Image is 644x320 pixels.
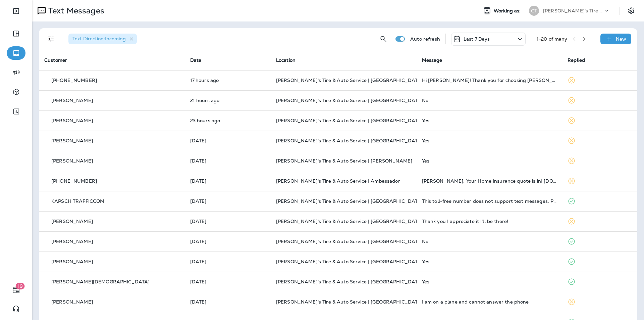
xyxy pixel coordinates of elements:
[51,118,93,123] p: [PERSON_NAME]
[51,178,97,184] p: [PHONE_NUMBER]
[276,299,423,305] span: [PERSON_NAME]'s Tire & Auto Service | [GEOGRAPHIC_DATA]
[7,4,25,18] button: Expand Sidebar
[51,259,93,264] p: [PERSON_NAME]
[44,32,58,46] button: Filters
[46,6,104,16] p: Text Messages
[625,5,637,17] button: Settings
[51,299,93,305] p: [PERSON_NAME]
[190,299,265,305] p: Sep 18, 2025 07:56 AM
[190,178,265,184] p: Sep 18, 2025 09:33 AM
[529,6,539,16] div: CT
[422,158,557,164] div: Yes
[51,219,93,224] p: [PERSON_NAME]
[16,283,25,289] span: 19
[190,259,265,264] p: Sep 18, 2025 08:06 AM
[276,57,296,63] span: Location
[616,36,626,42] p: New
[410,36,440,42] p: Auto refresh
[568,57,585,63] span: Replied
[190,98,265,103] p: Sep 18, 2025 02:01 PM
[190,78,265,83] p: Sep 18, 2025 06:10 PM
[276,198,423,204] span: [PERSON_NAME]'s Tire & Auto Service | [GEOGRAPHIC_DATA]
[422,299,557,305] div: I am on a plane and cannot answer the phone
[190,158,265,164] p: Sep 18, 2025 09:46 AM
[422,259,557,264] div: Yes
[537,36,568,42] div: 1 - 20 of many
[68,34,137,44] div: Text Direction:Incoming
[7,283,25,297] button: 19
[422,239,557,244] div: No
[190,279,265,284] p: Sep 18, 2025 08:03 AM
[422,57,442,63] span: Message
[422,78,557,83] div: Hi Bennie! Thank you for choosing Chabill's Tire & Auto Service Chabill's Tire & Auto Service | P...
[276,178,400,184] span: [PERSON_NAME]'s Tire & Auto Service | Ambassador
[190,138,265,143] p: Sep 18, 2025 10:57 AM
[72,36,126,42] span: Text Direction : Incoming
[51,279,150,284] p: [PERSON_NAME][DEMOGRAPHIC_DATA]
[276,158,412,164] span: [PERSON_NAME]'s Tire & Auto Service | [PERSON_NAME]
[276,218,423,224] span: [PERSON_NAME]'s Tire & Auto Service | [GEOGRAPHIC_DATA]
[422,138,557,143] div: Yes
[190,219,265,224] p: Sep 18, 2025 08:41 AM
[422,279,557,284] div: Yes
[543,8,603,13] p: [PERSON_NAME]'s Tire & Auto
[190,239,265,244] p: Sep 18, 2025 08:23 AM
[276,97,423,103] span: [PERSON_NAME]'s Tire & Auto Service | [GEOGRAPHIC_DATA]
[276,118,423,124] span: [PERSON_NAME]'s Tire & Auto Service | [GEOGRAPHIC_DATA]
[190,118,265,123] p: Sep 18, 2025 12:07 PM
[276,138,423,144] span: [PERSON_NAME]'s Tire & Auto Service | [GEOGRAPHIC_DATA]
[276,238,423,244] span: [PERSON_NAME]'s Tire & Auto Service | [GEOGRAPHIC_DATA]
[422,98,557,103] div: No
[494,8,522,14] span: Working as:
[276,77,423,83] span: [PERSON_NAME]'s Tire & Auto Service | [GEOGRAPHIC_DATA]
[51,138,93,143] p: [PERSON_NAME]
[51,239,93,244] p: [PERSON_NAME]
[276,279,423,285] span: [PERSON_NAME]'s Tire & Auto Service | [GEOGRAPHIC_DATA]
[464,36,490,42] p: Last 7 Days
[51,78,97,83] p: [PHONE_NUMBER]
[422,178,557,184] div: OTTO: Your Home Insurance quote is in! brd1.us/9OZ4oFy ~5/msgs a mo. txt STOP to opt-out
[190,57,202,63] span: Date
[422,219,557,224] div: Thank you I appreciate it I'll be there!
[44,57,67,63] span: Customer
[190,198,265,204] p: Sep 18, 2025 09:03 AM
[276,259,423,265] span: [PERSON_NAME]'s Tire & Auto Service | [GEOGRAPHIC_DATA]
[422,198,557,204] div: This toll-free number does not support text messages. Please contact us via our website at GeauxP...
[422,118,557,123] div: Yes
[51,98,93,103] p: [PERSON_NAME]
[51,158,93,164] p: [PERSON_NAME]
[377,32,390,46] button: Search Messages
[51,198,104,204] p: KAPSCH TRAFFICCOM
